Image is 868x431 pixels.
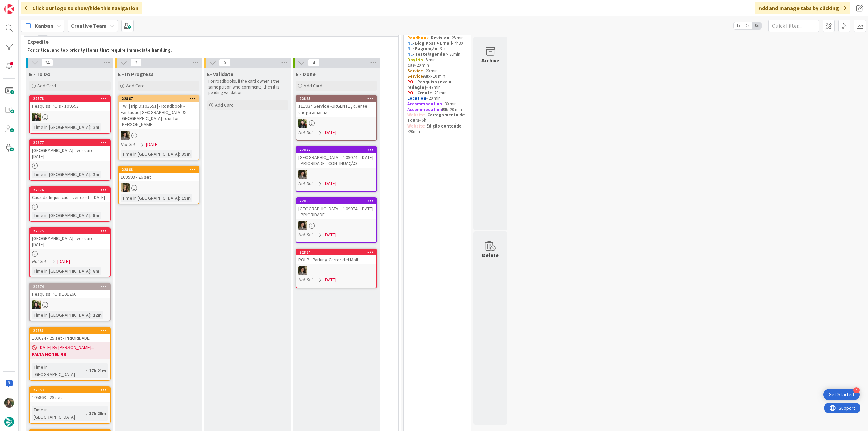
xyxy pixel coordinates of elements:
[90,267,91,275] span: :
[30,96,110,111] div: 22878Pesquisa POIs - 109593
[407,68,423,74] strong: Service
[27,47,172,53] strong: For critical and top priority items that require immediate handling.
[32,363,86,378] div: Time in [GEOGRAPHIC_DATA]
[91,171,101,178] div: 2m
[296,71,316,77] span: E - Done
[412,51,447,57] strong: - Teste/agendar
[119,96,199,102] div: 22867
[407,63,468,68] p: - 20 min
[407,112,466,123] strong: Carregamento de Tours
[30,146,110,161] div: [GEOGRAPHIC_DATA] - ver card - [DATE]
[86,367,87,374] span: :
[407,79,454,90] strong: - Pesquisa (exclui redação)
[296,198,376,204] div: 22855
[407,123,468,135] p: - 20min
[296,96,376,102] div: 22865
[423,73,431,79] strong: Aux
[41,59,53,67] span: 24
[298,119,307,128] img: BC
[296,255,376,264] div: POI P - Parking Carrer del Moll
[32,171,90,178] div: Time in [GEOGRAPHIC_DATA]
[823,389,860,400] div: Open Get Started checklist, remaining modules: 4
[30,193,110,202] div: Casa da Inquisição - ver card - [DATE]
[130,59,142,67] span: 2
[407,68,468,74] p: - 20 min
[32,406,86,421] div: Time in [GEOGRAPHIC_DATA]
[121,183,130,192] img: SP
[296,249,377,288] a: 22864POI P - Parking Carrer del MollMSNot Set[DATE]
[299,96,376,101] div: 22865
[481,56,499,64] div: Archive
[30,300,110,309] div: BC
[482,251,499,259] div: Delete
[33,284,110,289] div: 22874
[29,71,51,77] span: E - To Do
[86,410,87,417] span: :
[296,249,376,264] div: 22864POI P - Parking Carrer del Moll
[30,228,110,234] div: 22875
[33,229,110,233] div: 22875
[33,188,110,192] div: 22876
[32,212,90,219] div: Time in [GEOGRAPHIC_DATA]
[407,95,426,101] strong: Location
[118,71,154,77] span: E - In Progress
[296,146,377,192] a: 22872[GEOGRAPHIC_DATA] - 109074 - [DATE] - PRIORIDADE - CONTINUAÇÃOMSNot Set[DATE]
[4,398,14,408] img: IG
[30,393,110,402] div: 105863 - 29 set
[407,52,468,57] p: - 30min
[180,194,192,202] div: 19m
[407,79,415,85] strong: POI
[91,212,101,219] div: 5m
[296,221,376,230] div: MS
[27,38,390,45] span: Expedite
[30,140,110,161] div: 22877[GEOGRAPHIC_DATA] - ver card - [DATE]
[33,328,110,333] div: 22851
[207,71,233,77] span: E- Validate
[407,123,463,134] strong: Edição conteúdo -
[57,258,70,265] span: [DATE]
[30,334,110,342] div: 109074 - 25 set - PRIORIDADE
[90,212,91,219] span: :
[407,101,442,107] strong: Accommodation
[219,59,231,67] span: 0
[30,102,110,111] div: Pesquisa POIs - 109593
[30,328,110,334] div: 22851
[32,351,108,358] b: FALTA HOTEL RB
[296,147,376,168] div: 22872[GEOGRAPHIC_DATA] - 109074 - [DATE] - PRIORIDADE - CONTINUAÇÃO
[32,267,90,275] div: Time in [GEOGRAPHIC_DATA]
[428,35,449,41] strong: - Revision
[407,57,423,63] strong: Daytrip
[407,123,425,129] strong: Website
[118,95,199,160] a: 22867FW: [TripID:103551] - Roadbook - Fantastic [GEOGRAPHIC_DATA] & [GEOGRAPHIC_DATA] Tour for [P...
[30,283,110,290] div: 22874
[30,228,110,249] div: 22875[GEOGRAPHIC_DATA] - ver card - [DATE]
[32,123,90,131] div: Time in [GEOGRAPHIC_DATA]
[407,96,468,101] p: - 20 min
[298,266,307,275] img: MS
[119,183,199,192] div: SP
[407,46,468,52] p: - 3 h
[180,150,192,158] div: 39m
[121,150,179,158] div: Time in [GEOGRAPHIC_DATA]
[407,40,412,46] strong: NL
[298,232,313,238] i: Not Set
[4,4,14,14] img: Visit kanbanzone.com
[442,106,448,112] strong: RB
[30,328,110,342] div: 22851109074 - 25 set - PRIORIDADE
[32,258,46,265] i: Not Set
[33,140,110,145] div: 22877
[299,250,376,255] div: 22864
[121,194,179,202] div: Time in [GEOGRAPHIC_DATA]
[296,170,376,179] div: MS
[407,62,414,68] strong: Car
[29,227,111,277] a: 22875[GEOGRAPHIC_DATA] - ver card - [DATE]Not Set[DATE]Time in [GEOGRAPHIC_DATA]:8m
[122,167,199,172] div: 22868
[33,388,110,392] div: 22853
[119,166,199,181] div: 22868109593 - 26 set
[37,83,59,89] span: Add Card...
[30,283,110,298] div: 22874Pesquisa POIs 101260
[415,90,432,96] strong: - Create
[146,141,159,148] span: [DATE]
[298,170,307,179] img: MS
[407,101,468,107] p: - 30 min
